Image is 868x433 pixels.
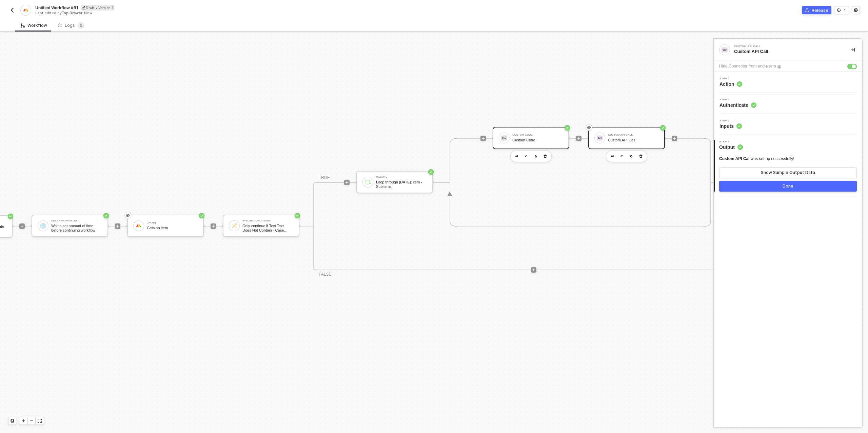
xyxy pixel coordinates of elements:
[21,23,47,28] div: Workflow
[147,226,198,230] div: Gets an item
[777,65,781,69] img: icon-info
[211,224,215,228] span: icon-play
[58,22,84,29] div: Logs
[231,223,237,229] img: icon
[844,7,846,13] div: 1
[147,221,198,224] div: [DATE]
[126,213,130,218] span: eye-invisible
[719,181,857,192] button: Done
[242,224,293,232] div: Only continue if Text Text Does Not Contain - Case Insensitive Dropship (Wholesale)
[116,224,120,228] span: icon-play
[319,271,331,278] div: FALSE
[534,155,537,158] img: copy-block
[719,156,794,162] div: was set up successfully!
[719,123,742,130] span: Inputs
[719,77,742,80] span: Step 1
[428,169,434,175] span: icon-success-page
[35,11,433,16] div: Last edited by - Now
[21,419,25,423] span: icon-play
[608,138,659,142] div: Custom API Call
[9,7,15,13] img: back
[783,183,793,189] div: Done
[8,214,13,219] span: icon-success-page
[81,5,115,11] div: Draft • Version 1
[522,152,530,160] button: edit-cred
[719,156,751,161] span: Custom API Call
[734,48,840,55] div: Custom API Call
[35,5,78,11] span: Untitled Workflow #91
[719,81,742,87] span: Action
[513,152,521,160] button: edit-cred
[618,152,626,160] button: edit-cred
[608,134,659,136] div: Custom API Call
[627,152,635,160] button: copy-block
[51,219,102,222] div: Delay Workflow
[714,98,862,109] div: Step 2Authenticate
[660,125,666,131] span: icon-success-page
[630,155,633,158] img: copy-block
[851,48,855,52] span: icon-collapse-right
[597,135,603,141] img: icon
[719,167,857,178] button: Show Sample Output Data
[532,152,540,160] button: copy-block
[78,22,84,29] sup: 0
[512,134,563,136] div: Custom Code
[20,224,24,228] span: icon-play
[587,125,591,130] span: eye-invisible
[29,419,34,423] span: icon-minus
[761,170,815,175] div: Show Sample Output Data
[611,155,614,157] img: edit-cred
[608,152,616,160] button: edit-cred
[481,136,485,140] span: icon-play
[565,125,570,131] span: icon-success-page
[345,180,349,184] span: icon-play
[295,213,300,218] span: icon-success-page
[199,213,204,218] span: icon-success-page
[376,176,427,178] div: Iterate
[376,180,427,189] div: Loop through [DATE]: item - Subitems
[719,119,742,122] span: Step 3
[136,223,142,229] img: icon
[854,8,858,12] span: icon-settings
[812,7,828,13] div: Release
[719,63,776,70] div: Hide Connector from end-users
[719,144,743,151] span: Output
[719,140,743,143] span: Step 4
[714,77,862,87] div: Step 1Action
[515,155,518,157] img: edit-cred
[40,223,46,229] img: icon
[62,11,82,15] span: Top Drawer
[525,155,528,158] img: edit-cred
[82,6,86,9] span: icon-edit
[714,140,862,192] div: Step 4Output Custom API Callwas set up successfully!Show Sample Output DataDone
[8,6,16,14] button: back
[734,45,836,48] div: Custom API Call
[23,7,28,13] img: integration-icon
[834,6,849,14] button: 1
[577,136,581,140] span: icon-play
[719,102,756,109] span: Authenticate
[837,8,841,12] span: icon-versioning
[719,98,756,101] span: Step 2
[103,213,109,218] span: icon-success-page
[802,6,831,14] button: Release
[38,419,42,423] span: icon-expand
[319,175,330,181] div: TRUE
[672,136,676,140] span: icon-play
[501,135,507,141] img: icon
[532,268,536,272] span: icon-play
[805,8,809,12] span: icon-commerce
[512,138,563,142] div: Custom Code
[722,47,728,53] img: integration-icon
[242,219,293,222] div: If-Else Conditions
[365,179,371,185] img: icon
[51,224,102,232] div: Wait a set amount of time before continuing workflow
[620,155,623,158] img: edit-cred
